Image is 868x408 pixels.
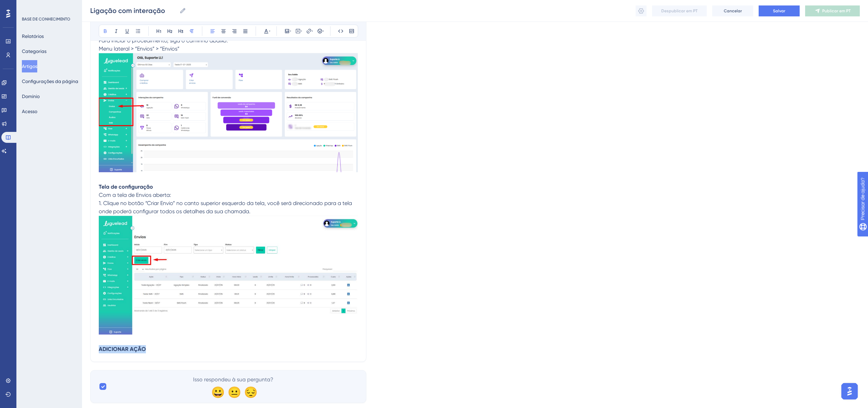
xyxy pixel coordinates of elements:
[99,346,146,352] strong: ADICIONAR AÇÃO
[724,9,742,13] font: Cancelar
[712,5,753,16] button: Cancelar
[773,9,785,13] font: Salvar
[99,45,179,52] span: Menu lateral > “Envios” > “Envios”
[228,386,241,399] font: 😐
[22,60,37,72] button: Artigos
[652,5,707,16] button: Despublicar em PT
[22,109,37,114] font: Acesso
[244,386,258,399] font: 😔
[22,90,40,103] button: Domínio
[22,64,37,69] font: Artigos
[16,3,59,8] font: Precisar de ajuda?
[22,17,70,22] font: BASE DE CONHECIMENTO
[22,45,46,57] button: Categorias
[211,386,225,399] font: 😀
[822,9,851,13] font: Publicar em PT
[99,192,171,198] span: Com a tela de Envios aberta:
[805,5,860,16] button: Publicar em PT
[22,94,40,99] font: Domínio
[22,49,46,54] font: Categorias
[90,6,177,15] input: Nome do artigo
[99,183,153,190] strong: Tela de configuração
[22,105,37,118] button: Acesso
[99,200,353,215] span: 1. Clique no botão “Criar Envio” no canto superior esquerdo da tela, você será direcionado para a...
[22,33,44,39] font: Relatórios
[22,79,78,84] font: Configurações da página
[193,376,273,383] font: Isso respondeu à sua pergunta?
[839,381,860,402] iframe: Iniciador do Assistente de IA do UserGuiding
[22,75,78,87] button: Configurações da página
[22,30,44,42] button: Relatórios
[759,5,800,16] button: Salvar
[661,9,697,13] font: Despublicar em PT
